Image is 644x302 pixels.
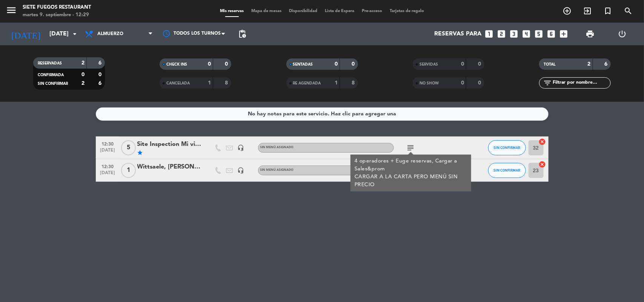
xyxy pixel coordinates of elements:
strong: 2 [81,81,85,86]
div: 4 operadores + Euge reservas, Cargar a Sales&prom CARGAR A LA CARTA PERO MENÚ SIN PRECIO [354,157,467,189]
span: SERVIDAS [420,63,438,66]
span: Mis reservas [216,9,247,13]
i: headset_mic [238,144,244,151]
span: SENTADAS [293,63,313,66]
span: CONFIRMADA [38,73,64,77]
strong: 8 [225,80,230,86]
i: headset_mic [238,167,244,174]
strong: 1 [208,80,211,86]
strong: 6 [605,61,609,67]
div: No hay notas para este servicio. Haz clic para agregar una [248,110,396,118]
i: looks_5 [534,29,544,39]
span: RESERVADAS [38,61,62,65]
i: looks_3 [509,29,519,39]
strong: 1 [335,80,338,86]
span: Sin menú asignado [260,146,294,149]
span: Reservas para [435,31,482,38]
span: TOTAL [544,63,555,66]
span: 12:30 [98,162,117,170]
i: cancel [539,138,546,146]
span: RE AGENDADA [293,81,321,85]
i: looks_two [497,29,507,39]
span: print [586,29,595,38]
strong: 0 [81,72,85,77]
strong: 2 [81,60,85,66]
strong: 0 [461,61,464,67]
strong: 0 [352,61,356,67]
i: power_settings_new [618,29,627,38]
strong: 0 [335,61,338,67]
span: CANCELADA [166,81,190,85]
i: add_circle_outline [563,6,572,15]
strong: 0 [478,61,483,67]
span: Almuerzo [97,31,123,37]
span: SIN CONFIRMAR [38,82,68,86]
span: 5 [121,140,136,155]
div: Siete Fuegos Restaurant [23,4,91,11]
span: Lista de Espera [321,9,358,13]
button: SIN CONFIRMAR [488,140,526,155]
strong: 0 [225,61,230,67]
i: turned_in_not [603,6,612,15]
i: add_box [559,29,569,39]
i: arrow_drop_down [70,29,79,38]
strong: 2 [588,61,591,67]
strong: 6 [98,81,103,86]
span: CHECK INS [166,63,187,66]
i: subject [406,143,415,152]
i: looks_4 [522,29,532,39]
span: pending_actions [238,29,247,38]
span: [DATE] [98,148,117,156]
button: SIN CONFIRMAR [488,163,526,178]
span: SIN CONFIRMAR [493,168,520,172]
strong: 0 [461,80,464,86]
span: 12:30 [98,139,117,148]
strong: 6 [98,60,103,66]
i: exit_to_app [583,6,592,15]
strong: 0 [98,72,103,77]
i: filter_list [543,78,552,87]
strong: 0 [478,80,483,86]
i: [DATE] [6,26,46,42]
i: star [137,150,143,156]
span: Mapa de mesas [247,9,285,13]
span: Pre-acceso [358,9,386,13]
i: looks_6 [547,29,556,39]
span: [DATE] [98,170,117,179]
div: Wittsaele, [PERSON_NAME] / [PERSON_NAME] [137,162,201,172]
span: Sin menú asignado [260,169,294,172]
button: menu [6,5,17,18]
span: Disponibilidad [285,9,321,13]
strong: 0 [208,61,211,67]
i: search [624,6,633,15]
i: looks_one [484,29,494,39]
span: SIN CONFIRMAR [493,146,520,150]
i: cancel [539,161,546,168]
strong: 8 [352,80,356,86]
input: Filtrar por nombre... [552,79,610,87]
span: 1 [121,163,136,178]
span: NO SHOW [420,81,439,85]
div: LOG OUT [606,23,638,45]
span: Tarjetas de regalo [386,9,428,13]
div: martes 9. septiembre - 12:29 [23,11,91,19]
div: Site Inspection Mi viaje [PERSON_NAME][GEOGRAPHIC_DATA] [137,140,201,149]
i: menu [6,5,17,16]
